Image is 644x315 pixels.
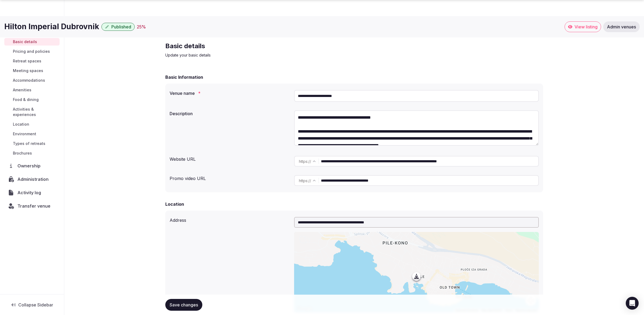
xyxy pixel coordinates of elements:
span: Meeting spaces [13,68,43,73]
a: View listing [565,21,601,32]
a: Types of retreats [4,140,60,147]
h2: Basic Information [165,74,203,80]
span: Administration [17,176,51,182]
div: Address [170,215,290,223]
a: Food & dining [4,96,60,103]
label: Description [170,111,290,116]
span: Save changes [170,302,198,307]
h2: Location [165,201,184,207]
button: Collapse Sidebar [4,299,60,311]
a: Ownership [4,160,60,171]
span: Environment [13,131,36,137]
a: Brochures [4,149,60,157]
button: 25% [137,24,146,30]
div: Open Intercom Messenger [626,297,639,310]
span: Food & dining [13,97,39,102]
span: Accommodations [13,78,45,83]
p: Update your basic details [165,52,346,58]
button: Save changes [165,299,202,311]
div: 25 % [137,24,146,30]
a: Environment [4,130,60,138]
div: Website URL [170,154,290,162]
span: Brochures [13,151,32,156]
h1: Hilton Imperial Dubrovnik [4,21,99,32]
span: Basic details [13,39,37,44]
a: Pricing and policies [4,48,60,55]
span: Collapse Sidebar [18,302,53,307]
button: Transfer venue [4,200,60,212]
span: Pricing and policies [13,49,50,54]
span: Retreat spaces [13,58,41,64]
span: Activity log [17,189,43,196]
span: Admin venues [607,24,636,29]
h2: Basic details [165,42,346,50]
span: Types of retreats [13,141,45,146]
span: Transfer venue [17,203,50,209]
a: Retreat spaces [4,57,60,65]
a: Amenities [4,86,60,94]
a: Accommodations [4,77,60,84]
a: Administration [4,174,60,185]
button: Published [101,23,135,31]
a: Admin venues [603,21,640,32]
span: Activities & experiences [13,107,57,117]
span: Location [13,122,29,127]
div: Promo video URL [170,173,290,182]
span: Ownership [17,163,43,169]
a: Meeting spaces [4,67,60,74]
span: Published [111,24,131,29]
span: View listing [575,24,598,29]
a: Basic details [4,38,60,46]
a: Location [4,121,60,128]
a: Activity log [4,187,60,198]
label: Venue name [170,91,290,95]
a: Activities & experiences [4,106,60,118]
span: Amenities [13,87,31,93]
